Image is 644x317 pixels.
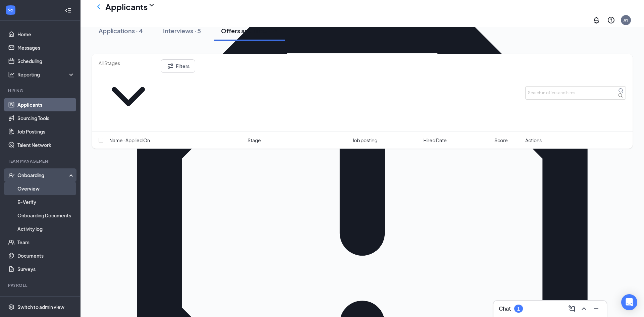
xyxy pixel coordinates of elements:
svg: ChevronDown [148,1,156,9]
a: Sourcing Tools [17,111,75,125]
svg: Analysis [8,71,15,78]
svg: MagnifyingGlass [618,88,624,93]
svg: Settings [8,304,15,310]
div: 1 [517,306,520,312]
a: PayrollCrown [17,293,75,306]
a: Job Postings [17,125,75,138]
div: Team Management [8,158,73,164]
div: Open Intercom Messenger [621,294,637,310]
a: Team [17,235,75,249]
a: Home [17,28,75,41]
svg: WorkstreamLogo [7,7,14,13]
svg: ComposeMessage [568,305,576,313]
svg: Notifications [592,16,600,24]
button: ChevronUp [579,303,589,314]
a: E-Verify [17,195,75,209]
button: Filter Filters [161,59,195,73]
svg: QuestionInfo [607,16,615,24]
svg: Filter [166,62,174,70]
span: Hired Date [423,137,447,144]
svg: Collapse [65,7,71,14]
div: Onboarding [17,172,69,178]
a: Applicants [17,98,75,111]
span: Job posting [352,137,377,144]
button: ComposeMessage [567,303,577,314]
a: Activity log [17,222,75,235]
a: Messages [17,41,75,54]
a: Scheduling [17,54,75,68]
svg: ChevronDown [99,67,158,126]
a: Overview [17,182,75,195]
span: Name · Applied On [109,137,150,144]
div: Applications · 4 [99,27,143,35]
div: AY [624,17,629,23]
h1: Applicants [105,1,148,12]
h3: Chat [499,305,511,312]
div: Offers and hires · 78 [221,27,278,35]
div: Interviews · 5 [163,27,201,35]
div: Switch to admin view [17,304,64,310]
div: Payroll [8,282,73,288]
a: Onboarding Documents [17,209,75,222]
svg: Minimize [592,305,600,313]
input: All Stages [99,59,158,67]
a: Talent Network [17,138,75,152]
div: Reporting [17,71,75,78]
span: Actions [525,137,542,144]
input: Search in offers and hires [525,86,626,100]
svg: ChevronUp [580,305,588,313]
svg: ChevronLeft [95,3,103,11]
svg: UserCheck [8,172,15,178]
div: Hiring [8,88,73,94]
span: Score [494,137,508,144]
a: Surveys [17,262,75,276]
a: Documents [17,249,75,262]
span: Stage [248,137,261,144]
button: Minimize [591,303,601,314]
